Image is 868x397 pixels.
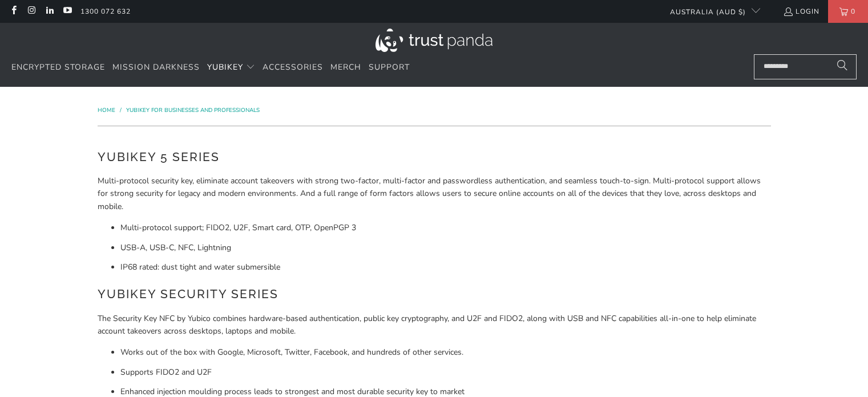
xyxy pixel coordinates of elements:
[45,7,54,16] a: Trust Panda Australia on LinkedIn
[369,62,410,73] span: Support
[369,54,410,81] a: Support
[98,175,771,213] p: Multi-protocol security key, eliminate account takeovers with strong two-factor, multi-factor and...
[330,54,361,81] a: Merch
[11,54,105,81] a: Encrypted Storage
[783,5,819,18] a: Login
[376,29,492,52] img: Trust Panda Australia
[207,54,255,81] summary: YubiKey
[126,106,260,114] a: YubiKey for Businesses and Professionals
[26,7,36,16] a: Trust Panda Australia on Instagram
[120,106,122,114] span: /
[98,106,117,114] a: Home
[98,148,771,166] h2: YubiKey 5 Series
[9,7,18,16] a: Trust Panda Australia on Facebook
[98,285,771,303] h2: YubiKey Security Series
[330,62,361,73] span: Merch
[98,312,771,338] p: The Security Key NFC by Yubico combines hardware-based authentication, public key cryptography, a...
[112,62,200,73] span: Mission Darkness
[207,62,243,73] span: YubiKey
[120,346,771,359] li: Works out of the box with Google, Microsoft, Twitter, Facebook, and hundreds of other services.
[11,54,410,81] nav: Translation missing: en.navigation.header.main_nav
[112,54,200,81] a: Mission Darkness
[80,5,131,18] a: 1300 072 632
[120,222,771,234] li: Multi-protocol support; FIDO2, U2F, Smart card, OTP, OpenPGP 3
[120,242,771,254] li: USB-A, USB-C, NFC, Lightning
[62,7,72,16] a: Trust Panda Australia on YouTube
[120,261,771,274] li: IP68 rated: dust tight and water submersible
[754,54,857,79] input: Search...
[98,106,115,114] span: Home
[263,62,323,73] span: Accessories
[120,366,771,379] li: Supports FIDO2 and U2F
[828,54,857,79] button: Search
[11,62,105,73] span: Encrypted Storage
[263,54,323,81] a: Accessories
